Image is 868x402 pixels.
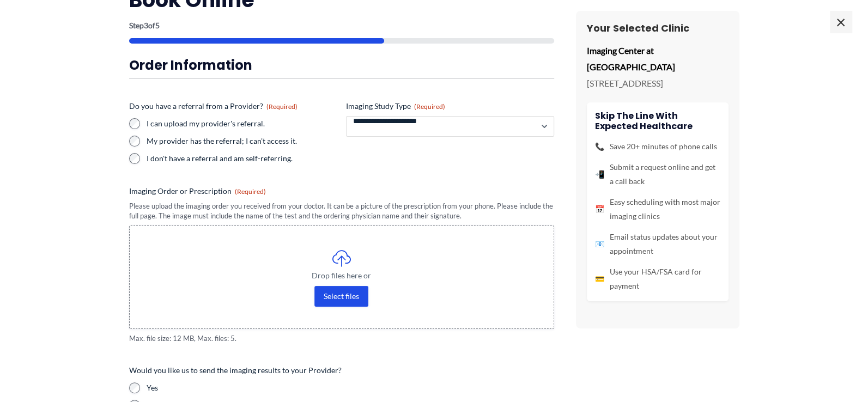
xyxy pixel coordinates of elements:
p: [STREET_ADDRESS] [587,75,729,92]
span: 📲 [595,167,604,181]
p: Step of [129,22,554,29]
span: 💳 [595,272,604,286]
span: 📧 [595,237,604,251]
h3: Order Information [129,57,554,74]
span: × [830,11,852,33]
span: Drop files here or [151,272,532,279]
span: (Required) [266,102,298,111]
li: Email status updates about your appointment [595,230,720,258]
li: Easy scheduling with most major imaging clinics [595,195,720,223]
label: I don't have a referral and am self-referring. [147,153,337,164]
button: select files, imaging order or prescription(required) [314,286,368,307]
span: Max. file size: 12 MB, Max. files: 5. [129,333,554,344]
label: My provider has the referral; I can't access it. [147,136,337,147]
label: Imaging Order or Prescription [129,186,554,197]
span: 📞 [595,139,604,154]
li: Submit a request online and get a call back [595,160,720,188]
div: Please upload the imaging order you received from your doctor. It can be a picture of the prescri... [129,201,554,221]
li: Use your HSA/FSA card for payment [595,265,720,293]
h3: Your Selected Clinic [587,22,729,34]
label: Imaging Study Type [346,101,554,112]
span: 5 [155,21,160,30]
li: Save 20+ minutes of phone calls [595,139,720,154]
span: 📅 [595,202,604,216]
h4: Skip the line with Expected Healthcare [595,111,720,131]
span: 3 [144,21,148,30]
legend: Do you have a referral from a Provider? [129,101,298,112]
label: Yes [147,382,554,393]
span: (Required) [414,102,445,111]
legend: Would you like us to send the imaging results to your Provider? [129,365,342,376]
span: (Required) [235,187,266,196]
label: I can upload my provider's referral. [147,118,337,129]
p: Imaging Center at [GEOGRAPHIC_DATA] [587,42,729,75]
